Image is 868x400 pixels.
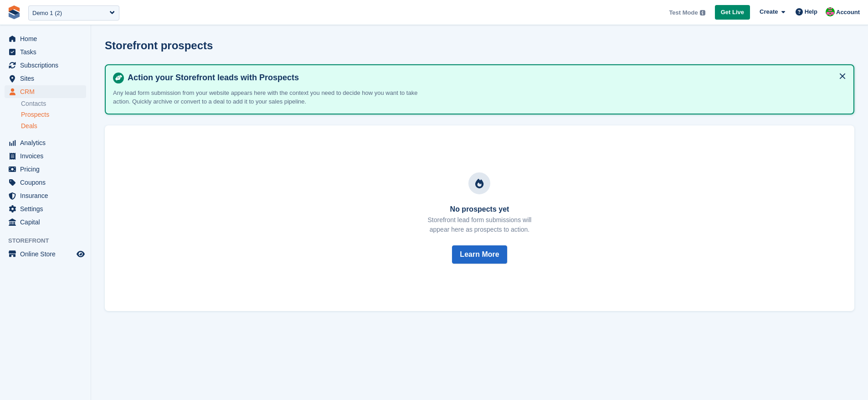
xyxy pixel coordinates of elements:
p: Any lead form submission from your website appears here with the context you need to decide how y... [113,88,432,106]
span: Invoices [20,150,75,162]
span: Pricing [20,163,75,176]
a: menu [5,46,86,58]
a: menu [5,85,86,98]
span: Help [805,7,817,16]
span: Account [836,8,860,17]
a: menu [5,163,86,176]
div: Demo 1 (2) [32,9,62,18]
a: Contacts [21,99,86,108]
span: Online Store [20,248,75,260]
span: CRM [20,85,75,98]
a: menu [5,150,86,162]
span: Get Live [721,8,744,17]
span: Test Mode [669,8,698,17]
img: Izaak Crook [826,7,835,16]
a: menu [5,203,86,215]
p: Storefront lead form submissions will appear here as prospects to action. [428,215,532,234]
img: icon-info-grey-7440780725fd019a000dd9b08b2336e03edf1995a4989e88bcd33f0948082b44.svg [700,10,705,16]
span: Deals [21,122,37,130]
span: Settings [20,203,75,215]
h4: Action your Storefront leads with Prospects [124,73,846,83]
span: Analytics [20,136,75,149]
a: menu [5,59,86,72]
span: Coupons [20,176,75,189]
a: Get Live [715,5,750,20]
a: menu [5,216,86,229]
span: Insurance [20,189,75,202]
span: Tasks [20,46,75,58]
h3: No prospects yet [428,205,532,213]
span: Create [760,7,778,16]
a: Deals [21,121,86,131]
a: Prospects [21,110,86,119]
a: menu [5,189,86,202]
a: menu [5,72,86,85]
span: Home [20,32,75,45]
span: Capital [20,216,75,229]
a: menu [5,32,86,45]
span: Subscriptions [20,59,75,72]
span: Sites [20,72,75,85]
img: stora-icon-8386f47178a22dfd0bd8f6a31ec36ba5ce8667c1dd55bd0f319d3a0aa187defe.svg [7,5,21,19]
a: menu [5,136,86,149]
a: menu [5,248,86,260]
a: menu [5,176,86,189]
span: Storefront [8,236,91,245]
button: Learn More [452,245,507,264]
a: Preview store [75,249,86,260]
span: Prospects [21,110,49,119]
h1: Storefront prospects [105,39,213,52]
